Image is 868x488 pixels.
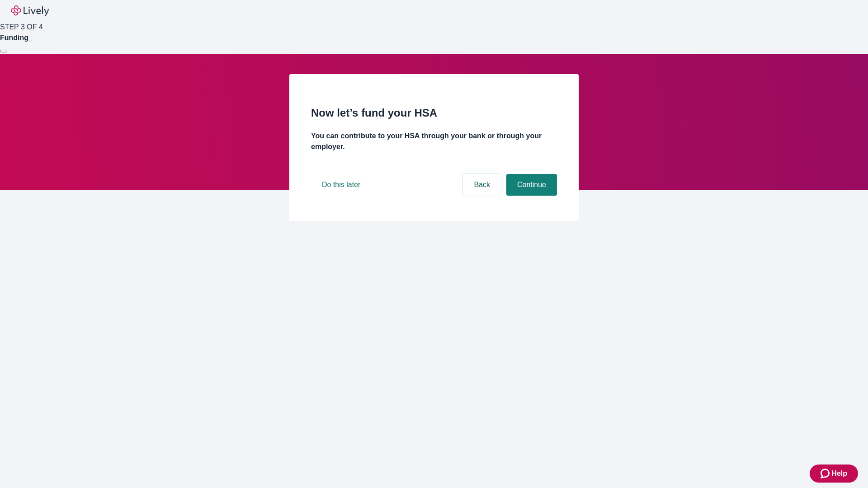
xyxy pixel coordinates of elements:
[311,131,557,152] h4: You can contribute to your HSA through your bank or through your employer.
[831,468,847,479] span: Help
[311,174,371,196] button: Do this later
[463,174,501,196] button: Back
[810,465,858,483] button: Zendesk support iconHelp
[311,105,557,121] h2: Now let’s fund your HSA
[506,174,557,196] button: Continue
[821,468,831,479] svg: Zendesk support icon
[11,5,49,16] img: Lively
